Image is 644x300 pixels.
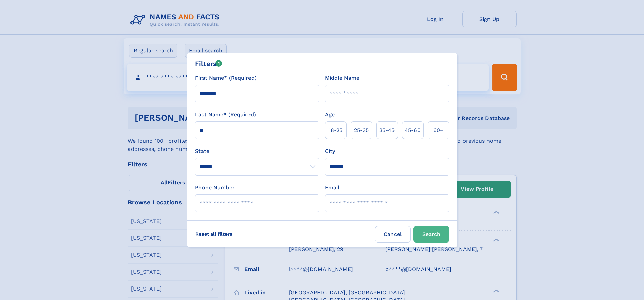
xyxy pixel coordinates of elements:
label: First Name* (Required) [195,74,257,82]
label: Last Name* (Required) [195,111,256,119]
span: 60+ [433,126,444,134]
div: Filters [195,59,222,69]
label: Middle Name [325,74,359,82]
label: City [325,147,335,155]
label: Reset all filters [191,226,237,242]
label: Age [325,111,335,119]
span: 45‑60 [405,126,421,134]
label: Email [325,184,339,192]
span: 18‑25 [329,126,342,134]
label: Phone Number [195,184,235,192]
label: Cancel [375,226,411,243]
span: 25‑35 [354,126,369,134]
label: State [195,147,319,155]
button: Search [413,226,449,243]
span: 35‑45 [379,126,395,134]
